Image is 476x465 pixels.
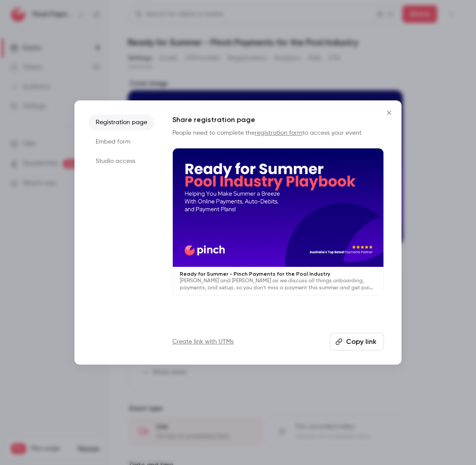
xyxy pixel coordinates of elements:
li: Registration page [89,114,155,130]
a: Create link with UTMs [172,337,234,346]
p: [PERSON_NAME] and [PERSON_NAME] as we discuss all things onboarding, payments, and setup, so you ... [180,277,376,292]
p: Ready for Summer - Pinch Payments for the Pool Industry [180,270,376,277]
button: Close [380,104,398,122]
li: Studio access [89,153,155,169]
a: registration form [255,130,302,136]
h1: Share registration page [172,114,384,125]
li: Embed form [89,134,155,150]
a: Ready for Summer - Pinch Payments for the Pool Industry[PERSON_NAME] and [PERSON_NAME] as we disc... [172,148,384,295]
p: People need to complete the to access your event [172,129,384,137]
button: Copy link [330,333,384,351]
